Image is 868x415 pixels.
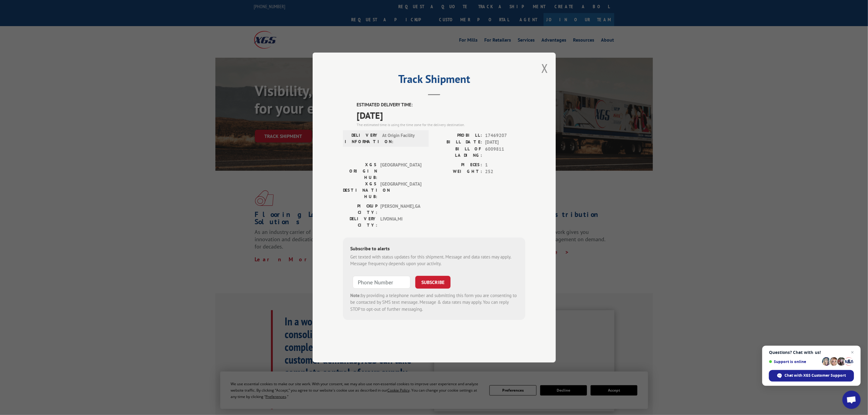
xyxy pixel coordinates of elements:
span: 252 [485,168,525,175]
span: [DATE] [357,108,525,122]
h2: Track Shipment [343,75,525,86]
span: 1 [485,162,525,169]
span: LIVONIA , MI [380,216,421,228]
button: Close modal [541,60,548,76]
label: XGS DESTINATION HUB: [343,181,377,200]
label: PROBILL: [434,132,482,139]
span: Chat with XGS Customer Support [785,373,846,378]
span: [GEOGRAPHIC_DATA] [380,181,421,200]
label: DELIVERY CITY: [343,216,377,228]
span: At Origin Facility [382,132,423,145]
label: ESTIMATED DELIVERY TIME: [357,101,525,108]
div: Get texted with status updates for this shipment. Message and data rates may apply. Message frequ... [350,254,518,267]
span: Questions? Chat with us! [769,350,854,355]
label: BILL OF LADING: [434,146,482,159]
span: Chat with XGS Customer Support [769,370,854,382]
label: PICKUP CITY: [343,203,377,216]
div: by providing a telephone number and submitting this form you are consenting to be contacted by SM... [350,292,518,313]
label: DELIVERY INFORMATION: [345,132,379,145]
strong: Note: [350,293,361,298]
span: [GEOGRAPHIC_DATA] [380,162,421,181]
label: WEIGHT: [434,168,482,175]
span: 6009811 [485,146,525,159]
label: XGS ORIGIN HUB: [343,162,377,181]
span: 17469207 [485,132,525,139]
a: Open chat [842,391,861,409]
label: PIECES: [434,162,482,169]
div: Subscribe to alerts [350,245,518,254]
input: Phone Number [353,276,410,289]
div: The estimated time is using the time zone for the delivery destination. [357,122,525,128]
span: Support is online [769,359,820,364]
button: SUBSCRIBE [415,276,451,289]
label: BILL DATE: [434,139,482,146]
span: [DATE] [485,139,525,146]
span: [PERSON_NAME] , GA [380,203,421,216]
